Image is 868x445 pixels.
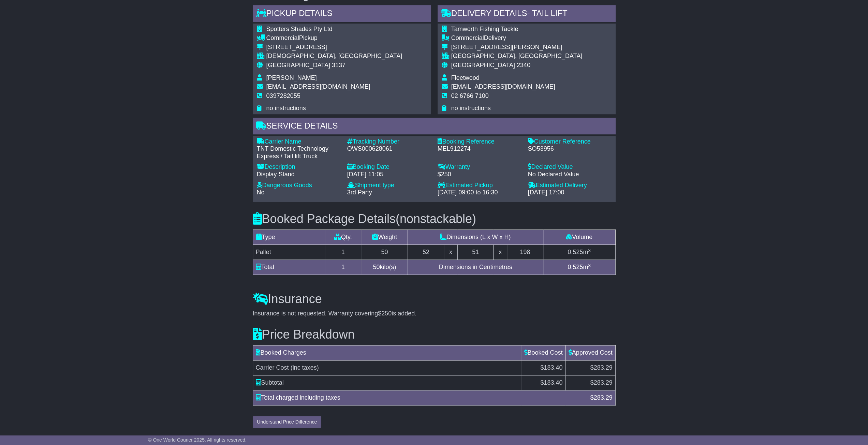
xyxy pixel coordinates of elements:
span: Commercial [451,34,484,41]
span: [PERSON_NAME] [266,74,317,81]
div: Estimated Pickup [438,182,521,189]
div: Estimated Delivery [528,182,612,189]
div: Booking Reference [438,138,521,146]
div: [DATE] 11:05 [347,171,431,178]
div: MEL912274 [438,145,521,153]
td: $ [565,375,615,390]
td: Booked Cost [521,345,565,360]
div: Description [257,163,340,171]
span: 3137 [332,62,345,69]
td: Dimensions in Centimetres [408,260,543,275]
span: - Tail Lift [527,9,567,18]
div: [GEOGRAPHIC_DATA], [GEOGRAPHIC_DATA] [451,53,583,60]
h3: Price Breakdown [253,328,616,341]
span: (inc taxes) [291,364,319,371]
div: Carrier Name [257,138,340,146]
td: x [444,245,457,260]
div: Pickup Details [253,5,431,24]
span: 0397282055 [266,92,300,99]
span: no instructions [266,105,306,112]
h3: Booked Package Details [253,212,616,226]
td: m [543,245,615,260]
span: (nonstackable) [396,212,476,226]
td: Weight [361,230,408,245]
div: Total charged including taxes [252,393,587,402]
td: Dimensions (L x W x H) [408,230,543,245]
div: TNT Domestic Technology Express / Tail lift Truck [257,145,340,160]
span: 02 6766 7100 [451,92,489,99]
td: Pallet [253,245,325,260]
div: Booking Date [347,163,431,171]
div: Delivery Details [438,5,616,24]
button: Understand Price Difference [253,416,322,428]
span: 50 [373,264,380,270]
span: [GEOGRAPHIC_DATA] [451,62,515,69]
td: Subtotal [253,375,521,390]
span: $283.29 [590,364,612,371]
span: Fleetwood [451,74,480,81]
span: © One World Courier 2025. All rights reserved. [148,437,247,443]
span: Tamworth Fishing Tackle [451,26,518,32]
span: $183.40 [540,364,562,371]
span: no instructions [451,105,491,112]
td: 52 [408,245,444,260]
span: 283.29 [593,394,612,401]
div: Declared Value [528,163,612,171]
div: [STREET_ADDRESS] [266,44,402,51]
div: Warranty [438,163,521,171]
sup: 3 [588,263,591,268]
div: Delivery [451,34,583,42]
div: $250 [438,171,521,178]
span: 3rd Party [347,189,372,196]
div: OWS000628061 [347,145,431,153]
div: [DEMOGRAPHIC_DATA], [GEOGRAPHIC_DATA] [266,53,402,60]
td: kilo(s) [361,260,408,275]
span: 0.525 [568,264,583,270]
div: Dangerous Goods [257,182,340,189]
div: $ [587,393,616,402]
td: Booked Charges [253,345,521,360]
span: 283.29 [593,379,612,386]
div: Service Details [253,118,616,136]
td: 50 [361,245,408,260]
span: Commercial [266,34,299,41]
td: 1 [325,260,361,275]
div: [STREET_ADDRESS][PERSON_NAME] [451,44,583,51]
div: Shipment type [347,182,431,189]
div: Display Stand [257,171,340,178]
span: [GEOGRAPHIC_DATA] [266,62,330,69]
span: 2340 [517,62,530,69]
span: No [257,189,265,196]
div: SO53956 [528,145,612,153]
td: 51 [457,245,494,260]
td: Approved Cost [565,345,615,360]
span: [EMAIL_ADDRESS][DOMAIN_NAME] [451,83,555,90]
div: Customer Reference [528,138,612,146]
div: No Declared Value [528,171,612,178]
td: m [543,260,615,275]
span: Carrier Cost [256,364,289,371]
sup: 3 [588,248,591,253]
td: 198 [507,245,543,260]
div: [DATE] 09:00 to 16:30 [438,189,521,196]
td: Type [253,230,325,245]
div: Insurance is not requested. Warranty covering is added. [253,310,616,317]
span: 0.525 [568,249,583,255]
div: Pickup [266,34,402,42]
td: Volume [543,230,615,245]
span: 183.40 [544,379,562,386]
span: $250 [378,310,392,317]
td: Qty. [325,230,361,245]
td: x [494,245,507,260]
span: Spotters Shades Pty Ltd [266,26,333,32]
td: 1 [325,245,361,260]
div: [DATE] 17:00 [528,189,612,196]
span: [EMAIL_ADDRESS][DOMAIN_NAME] [266,83,370,90]
h3: Insurance [253,292,616,306]
div: Tracking Number [347,138,431,146]
td: Total [253,260,325,275]
td: $ [521,375,565,390]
